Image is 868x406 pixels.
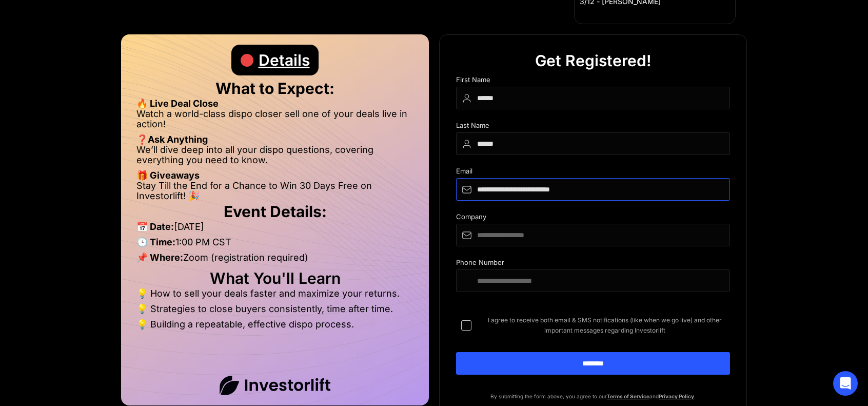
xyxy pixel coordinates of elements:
[215,79,334,98] strong: What to Expect:
[136,304,413,319] li: 💡 Strategies to close buyers consistently, time after time.
[136,170,200,181] strong: 🎁 Giveaways
[535,45,652,76] div: Get Registered!
[136,237,413,253] li: 1:00 PM CST
[136,109,413,134] li: Watch a world-class dispo closer sell one of your deals live in action!
[456,391,730,401] p: By submitting the form above, you agree to our and .
[224,202,327,221] strong: Event Details:
[659,393,694,399] a: Privacy Policy
[136,253,413,268] li: Zoom (registration required)
[259,45,310,75] div: Details
[136,181,413,201] li: Stay Till the End for a Chance to Win 30 Days Free on Investorlift! 🎉
[136,221,174,232] strong: 📅 Date:
[136,145,413,170] li: We’ll dive deep into all your dispo questions, covering everything you need to know.
[607,393,649,399] a: Terms of Service
[136,98,219,109] strong: 🔥 Live Deal Close
[136,319,413,330] li: 💡 Building a repeatable, effective dispo process.
[456,76,730,391] form: DIspo Day Main Form
[136,222,413,237] li: [DATE]
[136,252,183,263] strong: 📌 Where:
[456,259,730,269] div: Phone Number
[456,213,730,224] div: Company
[456,167,730,178] div: Email
[833,371,858,396] div: Open Intercom Messenger
[136,288,413,304] li: 💡 How to sell your deals faster and maximize your returns.
[136,237,175,247] strong: 🕒 Time:
[480,315,730,336] span: I agree to receive both email & SMS notifications (like when we go live) and other important mess...
[456,76,730,87] div: First Name
[456,122,730,132] div: Last Name
[136,134,208,145] strong: ❓Ask Anything
[136,273,413,283] h2: What You'll Learn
